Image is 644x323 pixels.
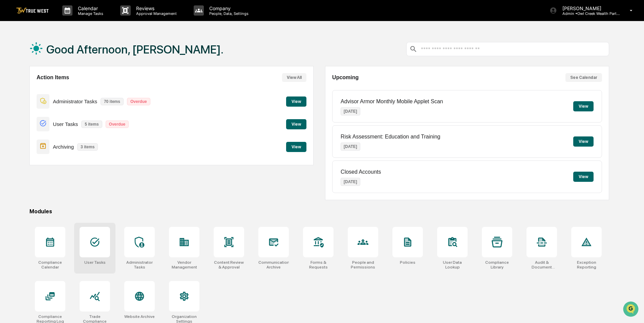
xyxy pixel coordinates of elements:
[341,107,360,115] p: [DATE]
[16,7,49,14] img: logo
[400,260,415,265] div: Policies
[124,314,155,319] div: Website Archive
[482,260,512,270] div: Compliance Library
[437,260,468,270] div: User Data Lookup
[204,5,252,11] p: Company
[4,83,46,95] a: 🖐️Preclearance
[286,119,306,129] button: View
[131,5,180,11] p: Reviews
[286,142,306,152] button: View
[81,121,102,128] p: 5 items
[341,178,360,186] p: [DATE]
[622,301,641,319] iframe: Open customer support
[571,260,602,270] div: Exception Reporting
[286,143,306,150] a: View
[7,14,123,25] p: How can we help?
[557,5,620,11] p: [PERSON_NAME]
[565,73,602,82] button: See Calendar
[49,86,55,91] div: 🗄️
[7,52,19,64] img: 1746055101610-c473b297-6a78-478c-a979-82029cc54cd1
[53,99,97,104] p: Administrator Tasks
[282,73,306,82] button: View All
[14,98,43,105] span: Data Lookup
[341,169,381,175] p: Closed Accounts
[303,260,334,270] div: Forms & Requests
[258,260,289,270] div: Communications Archive
[23,59,86,64] div: We're available if you need us!
[101,98,124,105] p: 70 items
[53,144,74,150] p: Archiving
[127,98,150,105] p: Overdue
[72,5,107,11] p: Calendar
[106,121,129,128] p: Overdue
[573,172,594,182] button: View
[7,86,12,91] div: 🖐️
[48,114,82,120] a: Powered byPylon
[557,11,620,16] p: Admin • Owl Creek Wealth Partners
[35,260,65,270] div: Compliance Calendar
[286,98,306,104] a: View
[72,11,107,16] p: Manage Tasks
[4,95,45,108] a: 🔎Data Lookup
[527,260,557,270] div: Audit & Document Logs
[37,74,69,81] h2: Action Items
[46,43,223,56] h1: Good Afternoon, [PERSON_NAME].
[77,143,98,151] p: 3 items
[7,99,12,104] div: 🔎
[23,52,111,59] div: Start new chat
[131,11,180,16] p: Approval Management
[53,121,78,127] p: User Tasks
[67,115,82,120] span: Pylon
[124,260,155,270] div: Administrator Tasks
[341,99,443,105] p: Advisor Armor Monthly Mobile Applet Scan
[286,121,306,127] a: View
[204,11,252,16] p: People, Data, Settings
[56,85,84,92] span: Attestations
[14,85,44,92] span: Preclearance
[573,101,594,111] button: View
[341,143,360,151] p: [DATE]
[84,260,106,265] div: User Tasks
[115,54,123,62] button: Start new chat
[348,260,378,270] div: People and Permissions
[214,260,244,270] div: Content Review & Approval
[46,83,87,95] a: 🗄️Attestations
[286,96,306,107] button: View
[29,208,609,215] div: Modules
[169,260,199,270] div: Vendor Management
[573,136,594,147] button: View
[341,134,440,140] p: Risk Assessment: Education and Training
[332,74,359,81] h2: Upcoming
